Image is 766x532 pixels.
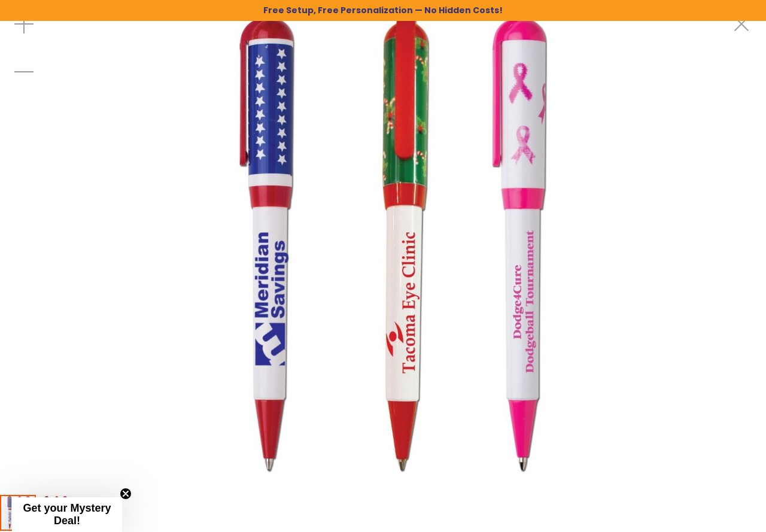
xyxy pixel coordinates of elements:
span: Get your Mystery Deal! [23,502,111,527]
button: Close teaser [120,488,132,500]
img: Inspirations Jumbo Twist-Action Pen - Pre-Decorated Cap [37,495,73,531]
div: Inspirations Jumbo Twist-Action Pen - Pre-Decorated Cap [37,494,73,532]
div: Get your Mystery Deal!Close teaser [12,497,122,532]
